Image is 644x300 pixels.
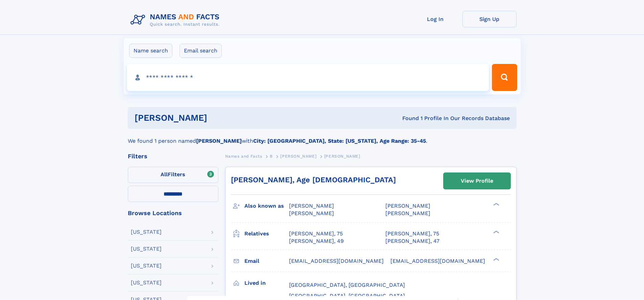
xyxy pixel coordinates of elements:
[196,138,242,144] b: [PERSON_NAME]
[305,115,510,122] div: Found 1 Profile In Our Records Database
[270,154,273,159] span: B
[128,129,517,145] div: We found 1 person named with .
[289,203,334,209] span: [PERSON_NAME]
[280,154,316,159] span: [PERSON_NAME]
[128,167,218,183] label: Filters
[492,230,500,234] div: ❯
[492,202,500,207] div: ❯
[180,44,222,58] label: Email search
[385,203,430,209] span: [PERSON_NAME]
[289,293,405,299] span: [GEOGRAPHIC_DATA], [GEOGRAPHIC_DATA]
[385,237,439,245] a: [PERSON_NAME], 47
[135,114,305,122] h1: [PERSON_NAME]
[444,173,510,189] a: View Profile
[289,230,343,237] a: [PERSON_NAME], 75
[492,64,517,91] button: Search Button
[289,258,384,264] span: [EMAIL_ADDRESS][DOMAIN_NAME]
[131,246,162,252] div: [US_STATE]
[127,64,489,91] input: search input
[244,200,289,212] h3: Also known as
[161,171,168,178] span: All
[231,176,396,184] a: [PERSON_NAME], Age [DEMOGRAPHIC_DATA]
[280,152,316,160] a: [PERSON_NAME]
[131,263,162,269] div: [US_STATE]
[492,257,500,261] div: ❯
[289,237,344,245] a: [PERSON_NAME], 49
[128,210,218,216] div: Browse Locations
[225,152,262,160] a: Names and Facts
[461,173,493,189] div: View Profile
[128,11,225,29] img: Logo Names and Facts
[244,255,289,267] h3: Email
[385,210,430,216] span: [PERSON_NAME]
[128,153,218,159] div: Filters
[244,277,289,289] h3: Lived in
[289,210,334,216] span: [PERSON_NAME]
[385,230,439,237] a: [PERSON_NAME], 75
[270,152,273,160] a: B
[324,154,360,159] span: [PERSON_NAME]
[408,11,462,27] a: Log In
[462,11,517,27] a: Sign Up
[390,258,485,264] span: [EMAIL_ADDRESS][DOMAIN_NAME]
[244,228,289,239] h3: Relatives
[289,282,405,288] span: [GEOGRAPHIC_DATA], [GEOGRAPHIC_DATA]
[253,138,426,144] b: City: [GEOGRAPHIC_DATA], State: [US_STATE], Age Range: 35-45
[131,229,162,235] div: [US_STATE]
[131,280,162,285] div: [US_STATE]
[129,44,172,58] label: Name search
